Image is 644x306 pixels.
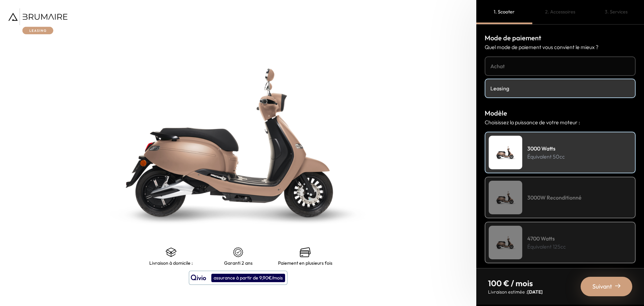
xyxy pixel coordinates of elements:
div: assurance à partir de 9,90€/mois [211,274,285,282]
p: Choisissez la puissance de votre moteur : [485,118,636,126]
button: assurance à partir de 9,90€/mois [189,271,287,285]
p: Équivalent 125cc [527,243,566,251]
a: Achat [485,56,636,76]
p: Paiement en plusieurs fois [278,260,332,266]
p: Équivalent 50cc [527,152,565,161]
p: Livraison estimée : [488,289,543,295]
h3: Modèle [485,108,636,118]
img: Scooter Leasing [489,181,522,214]
h4: 3000W Reconditionné [527,193,582,202]
h4: 3000 Watts [527,144,565,152]
img: right-arrow-2.png [615,283,621,289]
img: Brumaire Leasing [8,8,67,34]
img: credit-cards.png [300,247,311,258]
img: Scooter Leasing [489,226,522,259]
p: Livraison à domicile : [149,260,193,266]
span: Suivant [592,282,612,291]
p: Quel mode de paiement vous convient le mieux ? [485,43,636,51]
p: Garanti 2 ans [224,260,253,266]
img: shipping.png [166,247,176,258]
img: logo qivio [191,274,206,282]
span: [DATE] [527,289,543,295]
img: certificat-de-garantie.png [233,247,244,258]
h4: Achat [490,62,630,70]
p: 100 € / mois [488,278,543,289]
h3: Mode de paiement [485,33,636,43]
h4: Leasing [490,84,630,92]
h4: 4700 Watts [527,234,566,243]
img: Scooter Leasing [489,136,522,169]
